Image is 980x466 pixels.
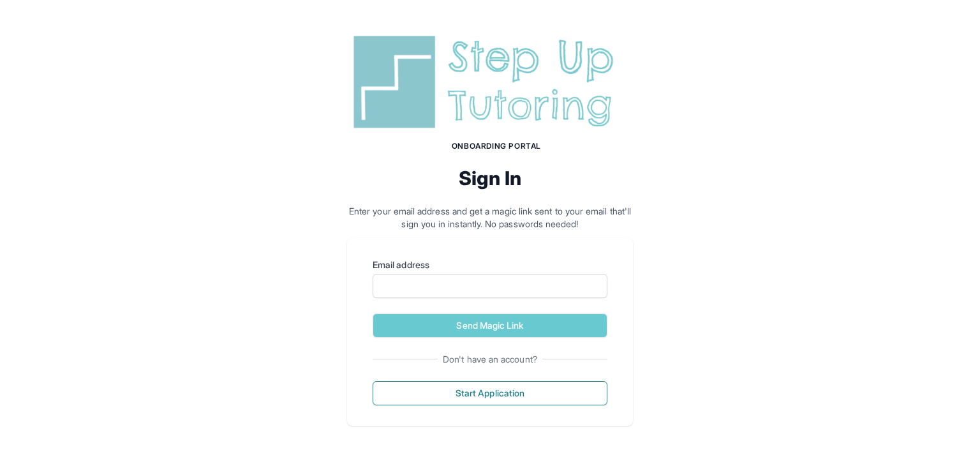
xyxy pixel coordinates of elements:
[373,381,607,405] button: Start Application
[438,353,542,366] span: Don't have an account?
[347,167,633,190] h2: Sign In
[347,205,633,230] p: Enter your email address and get a magic link sent to your email that'll sign you in instantly. N...
[347,31,633,133] img: Step Up Tutoring horizontal logo
[373,313,607,338] button: Send Magic Link
[373,259,607,271] label: Email address
[360,141,633,151] h1: Onboarding Portal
